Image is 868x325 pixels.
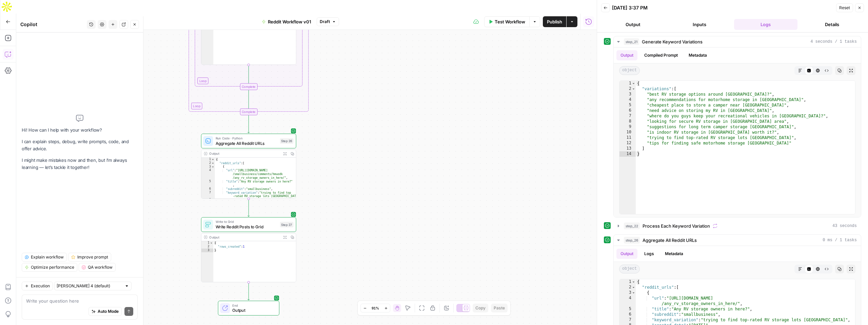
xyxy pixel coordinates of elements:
div: Output [209,151,279,156]
button: Copy [473,304,488,312]
div: 6 [619,312,636,317]
div: 6 [201,187,215,191]
div: 14 [619,151,636,157]
span: Write to Grid [216,219,278,224]
div: 3 [619,290,636,295]
div: Step 26 [280,138,294,144]
span: Optimize performance [31,264,74,270]
div: 5 [619,306,636,312]
span: QA workflow [88,264,113,270]
g: Edge from step_26 to step_27 [248,199,250,217]
span: Test Workflow [495,18,525,25]
span: Run Code · Python [216,136,278,140]
div: 10 [619,130,636,135]
div: 11 [619,135,636,140]
span: Toggle code folding, rows 1 through 14 [632,81,635,86]
span: Copy [475,305,486,311]
button: Paste [491,304,508,312]
div: 4 [619,295,636,306]
button: Metadata [661,249,687,259]
button: Reset [836,3,853,12]
span: 4 seconds / 1 tasks [810,39,857,45]
span: Toggle code folding, rows 1 through 13 [632,279,635,285]
div: Complete [240,83,257,90]
div: 7 [201,191,215,198]
button: Output [616,249,637,259]
button: Details [800,19,864,30]
div: 3 [201,249,213,252]
div: Complete [201,109,296,115]
button: Output [616,50,637,60]
button: QA workflow [79,263,116,272]
button: Reddit Workflow v01 [258,16,315,27]
div: 3 [619,92,636,97]
div: 4 [619,97,636,102]
div: 2 [201,161,215,165]
span: Toggle code folding, rows 2 through 10 [632,285,635,290]
div: 7 [619,113,636,119]
div: Complete [240,109,257,115]
button: Logs [734,19,798,30]
span: 43 seconds [832,223,857,229]
div: 5 [201,180,215,187]
button: Improve prompt [68,253,111,262]
p: Hi! How can I help with your workflow? [22,127,138,134]
div: EndOutput [201,301,296,316]
span: Process Each Keyword Variation [643,223,710,229]
span: Output [232,307,274,313]
div: Complete [201,83,296,90]
span: Aggregate All Reddit URLs [643,237,697,244]
span: 91% [372,305,379,311]
div: 4 [201,169,215,180]
p: I can explain steps, debug, write prompts, code, and offer advice. [22,138,138,152]
span: step_22 [624,223,640,229]
div: 13 [619,146,636,151]
button: Optimize performance [22,263,77,272]
div: 1 [619,81,636,86]
button: Compiled Prompt [640,50,682,60]
span: object [619,265,640,273]
button: Publish [543,16,566,27]
button: Auto Mode [88,307,122,316]
button: Execution [22,282,53,290]
span: End [232,303,274,308]
div: 2 [619,285,636,290]
button: Draft [317,17,339,26]
span: Draft [320,19,330,25]
div: 4 seconds / 1 tasks [614,47,861,217]
span: Toggle code folding, rows 3 through 9 [211,165,215,169]
span: object [619,66,640,75]
div: 1 [201,241,213,245]
span: Aggregate All Reddit URLs [216,140,278,146]
button: 4 seconds / 1 tasks [614,36,861,47]
span: Publish [547,18,562,25]
span: step_21 [624,38,639,45]
span: 0 ms / 1 tasks [823,237,857,243]
span: Paste [494,305,505,311]
span: Reddit Workflow v01 [268,18,311,25]
div: 9 [619,124,636,130]
div: Output [209,235,279,240]
button: Logs [640,249,658,259]
g: Edge from step_22-iteration-end to step_26 [248,115,250,133]
button: Metadata [685,50,711,60]
span: Explain workflow [31,254,64,260]
div: 8 [201,198,215,202]
button: 0 ms / 1 tasks [614,235,861,246]
input: Claude Sonnet 4 (default) [57,283,122,289]
div: 5 [619,102,636,108]
span: step_26 [624,237,640,244]
g: Edge from step_27 to end [248,282,250,300]
span: Toggle code folding, rows 1 through 3 [210,241,213,245]
span: Reset [839,5,850,11]
span: Toggle code folding, rows 1 through 13 [211,158,215,161]
button: Inputs [668,19,731,30]
div: Step 27 [280,222,294,227]
div: 1 [201,158,215,161]
span: Execution [31,283,50,289]
button: Test Workflow [484,16,529,27]
div: 3 [201,165,215,169]
button: Output [601,19,665,30]
span: Toggle code folding, rows 2 through 10 [211,161,215,165]
div: 2 [619,86,636,92]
